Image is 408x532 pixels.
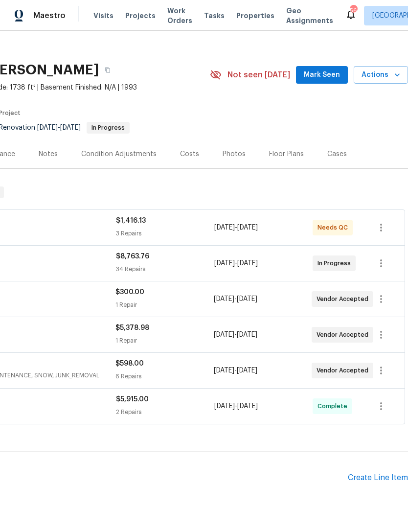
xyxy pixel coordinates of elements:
span: Vendor Accepted [317,294,372,304]
span: [DATE] [237,224,258,231]
span: [DATE] [214,403,235,410]
span: - [214,330,257,340]
span: [DATE] [214,224,235,231]
span: [DATE] [237,296,257,302]
span: In Progress [88,125,129,131]
div: Photos [223,149,246,159]
span: - [37,124,81,131]
span: In Progress [317,258,355,268]
div: Create Line Item [348,473,408,483]
div: 34 Repairs [116,264,214,274]
span: Actions [362,69,400,81]
div: 1 Repair [115,300,213,310]
span: [DATE] [214,331,234,338]
span: Projects [125,11,156,21]
span: [DATE] [60,124,81,131]
span: - [214,401,258,411]
div: Cases [327,149,347,159]
span: Needs QC [317,223,352,232]
button: Copy Address [99,61,116,79]
span: [DATE] [237,367,257,374]
span: Visits [93,11,113,21]
span: Mark Seen [304,69,340,81]
div: 56 [350,6,357,16]
div: Notes [39,149,58,159]
span: $300.00 [115,289,144,296]
span: Properties [236,11,274,21]
span: - [214,258,258,268]
span: - [214,294,257,304]
div: Floor Plans [269,149,304,159]
span: - [214,366,257,375]
span: [DATE] [214,296,234,302]
button: Mark Seen [296,66,348,84]
span: Work Orders [167,6,192,25]
span: [DATE] [237,260,258,267]
span: [DATE] [37,124,58,131]
span: [DATE] [237,331,257,338]
span: $598.00 [115,360,144,367]
button: Actions [354,66,408,84]
div: 3 Repairs [116,229,214,238]
span: [DATE] [237,403,258,410]
span: Vendor Accepted [317,330,372,340]
span: - [214,223,258,232]
span: [DATE] [214,260,235,267]
span: Vendor Accepted [317,366,372,375]
span: [DATE] [214,367,234,374]
span: $1,416.13 [116,217,146,224]
span: $5,915.00 [116,396,149,403]
div: Costs [180,149,199,159]
div: 1 Repair [115,336,213,346]
span: $5,378.98 [115,324,149,331]
div: 2 Repairs [116,407,214,417]
span: Not seen [DATE] [227,70,290,80]
span: Tasks [204,12,225,19]
span: Complete [317,401,351,411]
span: Maestro [33,11,66,21]
div: Condition Adjustments [81,149,157,159]
span: $8,763.76 [116,253,149,260]
div: 6 Repairs [115,371,213,381]
span: Geo Assignments [286,6,333,25]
